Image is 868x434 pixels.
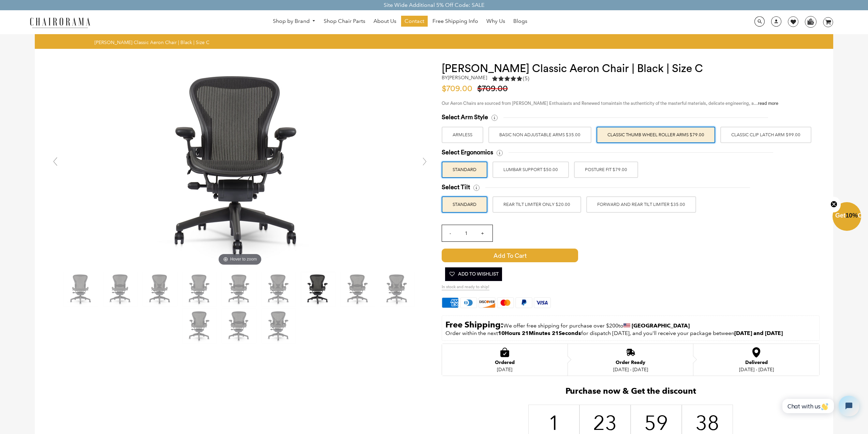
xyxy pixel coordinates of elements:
[222,272,256,306] img: Herman Miller Classic Aeron Chair | Black | Size C - chairorama
[182,309,217,343] img: Herman Miller Classic Aeron Chair | Black | Size C - chairorama
[477,85,511,93] span: $709.00
[613,360,648,365] div: Order Ready
[222,309,256,343] img: Herman Miller Classic Aeron Chair | Black | Size C - chairorama
[613,367,648,372] div: [DATE] - [DATE]
[123,16,677,28] nav: DesktopNavigation
[442,284,489,290] span: In stock and ready to ship!
[510,16,531,27] a: Blogs
[445,267,502,281] button: Add To Wishlist
[442,225,458,241] input: -
[324,18,365,25] span: Shop Chair Parts
[445,320,503,330] strong: Free Shipping:
[429,16,482,27] a: Free Shipping Info
[448,267,499,281] span: Add To Wishlist
[442,75,487,81] h2: by
[320,16,369,27] a: Shop Chair Parts
[492,75,529,82] div: 5.0 rating (5 votes)
[827,197,841,212] button: Close teaser
[442,101,605,106] span: Our Aeron Chairs are sourced from [PERSON_NAME] Enthusiasts and Renewed to
[341,272,375,306] img: Herman Miller Classic Aeron Chair | Black | Size C - chairorama
[269,16,319,27] a: Shop by Brand
[442,386,820,400] h2: Purchase now & Get the discount
[442,85,476,93] span: $709.00
[442,127,483,143] label: ARMLESS
[94,39,212,45] nav: breadcrumbs
[401,16,428,27] a: Contact
[442,249,578,262] span: Add to Cart
[442,149,493,156] span: Select Ergonomics
[442,162,487,178] label: STANDARD
[523,75,529,82] span: (5)
[301,272,335,306] img: Herman Miller Classic Aeron Chair | Black | Size C - chairorama
[503,322,618,329] span: We offer free shipping for purchase over $200
[432,18,478,25] span: Free Shipping Info
[373,18,396,25] span: About Us
[758,101,778,106] a: read more
[513,18,527,25] span: Blogs
[137,62,342,267] img: DSC_4463_0fec1238-cd9d-4a4f-bad5-670a76fd0237_grande.jpg
[442,183,470,191] span: Select Tilt
[442,196,487,213] label: STANDARD
[448,74,487,81] a: [PERSON_NAME]
[442,249,706,262] button: Add to Cart
[597,127,715,143] label: Classic Thumb Wheel Roller Arms $79.00
[262,272,296,306] img: Herman Miller Classic Aeron Chair | Black | Size C - chairorama
[498,330,581,336] span: 10Hours 21Minutes 21Seconds
[574,162,638,178] label: POSTURE FIT $79.00
[492,75,529,84] a: 5.0 rating (5 votes)
[845,212,858,219] span: 10%
[370,16,400,27] a: About Us
[734,330,783,336] strong: [DATE] and [DATE]
[775,390,865,422] iframe: Tidio Chat
[605,101,778,106] span: maintain the authenticity of the masterful materials, delicate engineering, a...
[492,162,569,178] label: LUMBAR SUPPORT $50.00
[445,319,816,330] p: to
[486,18,505,25] span: Why Us
[64,272,98,306] img: Herman Miller Classic Aeron Chair | Black | Size C - chairorama
[739,360,774,365] div: Delivered
[474,225,490,241] input: +
[143,272,177,306] img: Herman Miller Classic Aeron Chair | Black | Size C - chairorama
[720,127,811,143] label: Classic Clip Latch Arm $99.00
[483,16,509,27] a: Why Us
[442,113,488,121] span: Select Arm Style
[488,127,591,143] label: BASIC NON ADJUSTABLE ARMS $35.00
[26,16,94,28] img: chairorama
[495,360,515,365] div: Ordered
[94,39,209,45] span: [PERSON_NAME] Classic Aeron Chair | Black | Size C
[495,367,515,372] div: [DATE]
[137,161,342,168] a: Hover to zoom
[442,62,820,75] h1: [PERSON_NAME] Classic Aeron Chair | Black | Size C
[833,203,861,232] div: Get10%OffClose teaser
[182,272,217,306] img: Herman Miller Classic Aeron Chair | Black | Size C - chairorama
[805,16,816,27] img: WhatsApp_Image_2024-07-12_at_16.23.01.webp
[586,196,696,213] label: FORWARD AND REAR TILT LIMITER $35.00
[262,309,296,343] img: Herman Miller Classic Aeron Chair | Black | Size C - chairorama
[739,367,774,372] div: [DATE] - [DATE]
[632,322,690,329] strong: [GEOGRAPHIC_DATA]
[445,330,816,337] p: Order within the next for dispatch [DATE], and you'll receive your package between
[404,18,424,25] span: Contact
[835,212,867,219] span: Get Off
[380,272,414,306] img: Herman Miller Classic Aeron Chair | Black | Size C - chairorama
[492,196,581,213] label: REAR TILT LIMITER ONLY $20.00
[103,272,137,306] img: Herman Miller Classic Aeron Chair | Black | Size C - chairorama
